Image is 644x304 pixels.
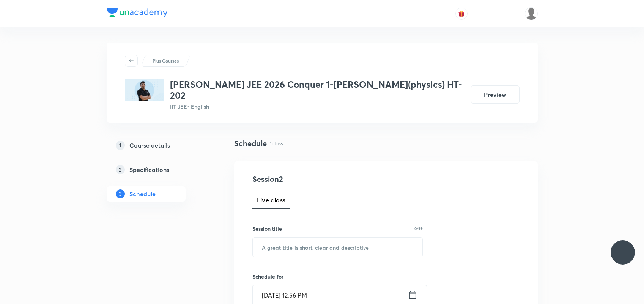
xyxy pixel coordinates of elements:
h6: Schedule for [252,272,423,280]
a: 2Specifications [107,162,210,177]
img: 2C1D6B19-4AD4-4103-9C73-DC5BDBC16722_plus.png [125,79,164,101]
h4: Schedule [234,138,267,149]
h3: [PERSON_NAME] JEE 2026 Conquer 1-[PERSON_NAME](physics) HT-202 [170,79,465,101]
p: 1 class [270,139,283,147]
button: Preview [471,85,520,104]
p: Plus Courses [153,57,179,64]
p: 0/99 [414,227,423,230]
p: IIT JEE • English [170,102,465,110]
img: ttu [618,248,627,257]
p: 2 [116,165,125,174]
span: Live class [257,195,286,205]
input: A great title is short, clear and descriptive [253,238,423,257]
h5: Specifications [129,165,169,174]
p: 3 [116,189,125,198]
button: avatar [455,8,468,20]
img: avatar [458,10,465,17]
img: S Naga kusuma Alekhya [525,7,538,20]
h4: Session 2 [252,173,391,185]
h5: Schedule [129,189,156,198]
h5: Course details [129,141,170,150]
a: Company Logo [107,8,168,19]
img: Company Logo [107,8,168,17]
h6: Session title [252,225,282,233]
p: 1 [116,141,125,150]
a: 1Course details [107,138,210,153]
